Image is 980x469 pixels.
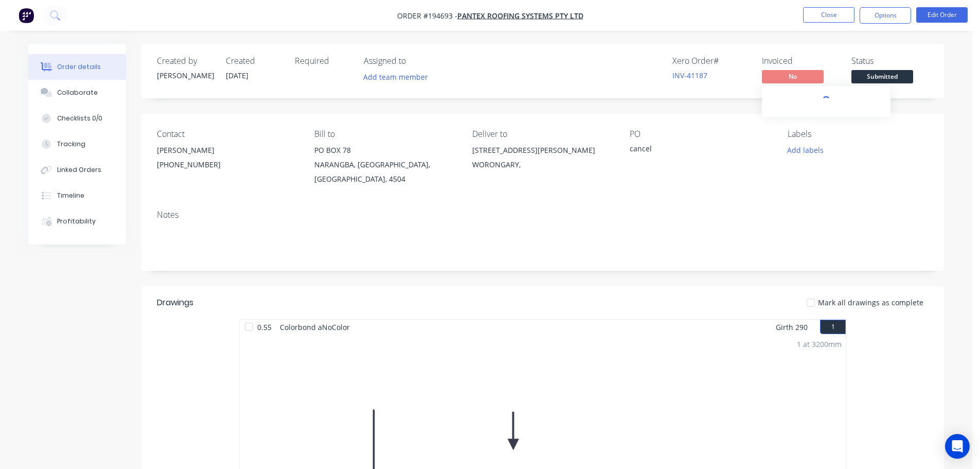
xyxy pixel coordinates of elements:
[818,297,923,308] span: Mark all drawings as complete
[57,191,84,200] div: Timeline
[57,165,101,175] div: Linked Orders
[57,140,85,149] div: Tracking
[28,80,126,106] button: Collaborate
[762,70,824,83] span: No
[276,320,354,335] span: Colorbond aNoColor
[916,7,968,23] button: Edit Order
[28,183,126,209] button: Timeline
[157,210,929,220] div: Notes
[57,88,98,97] div: Collaborate
[397,11,457,21] span: Order #194693 -
[157,129,298,139] div: Contact
[781,143,829,157] button: Add labels
[226,56,282,66] div: Created
[672,56,750,66] div: Xero Order #
[28,54,126,80] button: Order details
[314,129,455,139] div: Bill to
[314,158,455,186] div: NARANGBA, [GEOGRAPHIC_DATA], [GEOGRAPHIC_DATA], 4504
[672,71,707,80] a: INV-41187
[28,106,126,131] button: Checklists 0/0
[57,217,96,226] div: Profitability
[157,56,213,66] div: Created by
[803,7,854,23] button: Close
[28,157,126,183] button: Linked Orders
[472,143,613,176] div: [STREET_ADDRESS][PERSON_NAME]WORONGARY,
[157,143,298,158] div: [PERSON_NAME]
[157,70,213,81] div: [PERSON_NAME]
[860,7,911,24] button: Options
[295,56,351,66] div: Required
[253,320,276,335] span: 0.55
[157,297,193,309] div: Drawings
[788,129,929,139] div: Labels
[472,143,613,158] div: [STREET_ADDRESS][PERSON_NAME]
[457,11,583,21] a: PANTEX ROOFING SYSTEMS PTY LTD
[851,56,929,66] div: Status
[226,71,248,80] span: [DATE]
[630,129,771,139] div: PO
[762,56,839,66] div: Invoiced
[157,143,298,176] div: [PERSON_NAME][PHONE_NUMBER]
[358,70,434,84] button: Add team member
[630,143,758,158] div: cancel
[776,320,808,335] span: Girth 290
[797,339,842,350] div: 1 at 3200mm
[19,8,34,23] img: Factory
[364,70,434,84] button: Add team member
[851,70,913,85] button: Submitted
[57,114,102,123] div: Checklists 0/0
[472,158,613,172] div: WORONGARY,
[364,56,467,66] div: Assigned to
[945,434,970,459] div: Open Intercom Messenger
[57,62,101,72] div: Order details
[851,70,913,83] span: Submitted
[820,320,846,334] button: 1
[314,143,455,186] div: PO BOX 78NARANGBA, [GEOGRAPHIC_DATA], [GEOGRAPHIC_DATA], 4504
[28,131,126,157] button: Tracking
[28,209,126,234] button: Profitability
[157,158,298,172] div: [PHONE_NUMBER]
[472,129,613,139] div: Deliver to
[314,143,455,158] div: PO BOX 78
